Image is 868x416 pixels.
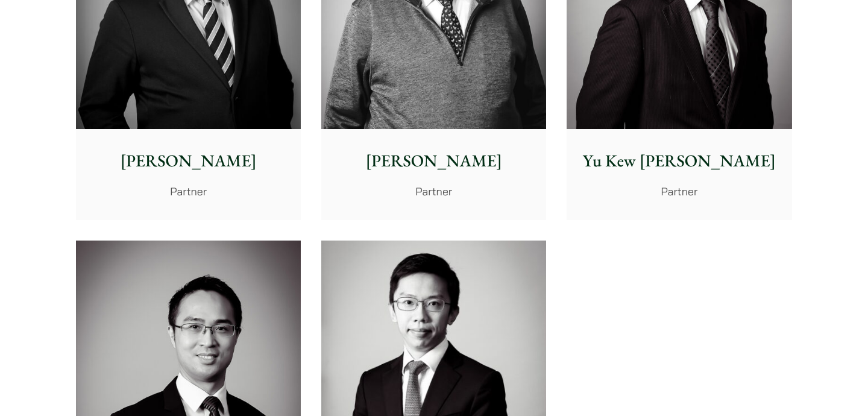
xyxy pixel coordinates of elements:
p: Partner [331,183,536,200]
p: Partner [86,183,291,200]
p: Yu Kew [PERSON_NAME] [576,148,782,174]
p: Partner [576,183,782,200]
p: [PERSON_NAME] [331,148,536,174]
p: [PERSON_NAME] [86,148,291,174]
